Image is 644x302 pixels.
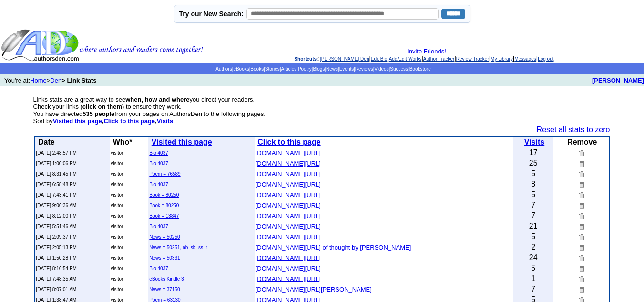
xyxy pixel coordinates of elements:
td: 7 [513,200,553,210]
td: 25 [513,158,553,168]
td: 24 [513,252,553,263]
font: visitor [111,287,123,292]
a: Books [250,66,264,72]
b: click on them [82,103,122,110]
font: [DATE] 6:58:48 PM [36,182,77,187]
font: You're at: > [4,77,97,84]
font: visitor [111,245,123,250]
font: [DOMAIN_NAME][URL] [256,160,321,167]
a: Add/Edit Works [389,56,422,62]
font: [DATE] 8:12:00 PM [36,213,77,219]
font: visitor [111,213,123,219]
b: 535 people [82,110,114,117]
img: Remove this link [577,191,584,198]
font: [DOMAIN_NAME][URL] [256,223,321,230]
img: Remove this link [577,244,584,251]
a: [PERSON_NAME] Den [320,56,369,62]
a: Book = 13847 [149,213,179,219]
a: News = 50251, nb_sb_ss_r [149,245,207,250]
img: Remove this link [577,254,584,261]
b: Visits [524,138,544,146]
a: Book = 80250 [149,203,179,208]
font: [DATE] 2:09:37 PM [36,234,77,240]
a: [DOMAIN_NAME][URL] [256,222,321,230]
font: [DATE] 8:07:01 AM [36,287,77,292]
img: Remove this link [577,181,584,188]
a: Invite Friends! [407,48,446,55]
a: eBooks [233,66,249,72]
a: Stories [265,66,280,72]
a: Click to this page [257,138,320,146]
a: Events [339,66,354,72]
a: [DOMAIN_NAME][URL] [256,190,321,198]
a: [DOMAIN_NAME][URL] [256,253,321,261]
b: Remove [567,138,597,146]
b: , [103,117,156,125]
font: visitor [111,234,123,240]
font: [DATE] 1:50:28 PM [36,255,77,260]
a: Authors [215,66,232,72]
font: [DOMAIN_NAME][URL] of thought by [PERSON_NAME] [256,244,411,251]
font: visitor [111,150,123,156]
font: [DOMAIN_NAME][URL] [256,254,321,261]
a: Reviews [355,66,373,72]
td: 5 [513,263,553,273]
font: [DATE] 8:31:45 PM [36,171,77,177]
a: Visited this page [152,138,212,146]
font: [DOMAIN_NAME][URL] [256,170,321,177]
a: Success [390,66,408,72]
font: visitor [111,171,123,177]
img: Remove this link [577,160,584,167]
font: [DOMAIN_NAME][URL] [256,181,321,188]
img: Remove this link [577,202,584,209]
a: [DOMAIN_NAME][URL] of thought by [PERSON_NAME] [256,243,411,251]
a: Reset all stats to zero [537,125,610,134]
a: News = 37150 [149,287,180,292]
td: 5 [513,189,553,200]
a: Log out [538,56,553,62]
a: [DOMAIN_NAME][URL] [256,274,321,282]
a: Blogs [313,66,325,72]
div: : | | | | | | | [205,48,643,62]
a: News = 50250 [149,234,180,240]
font: [DATE] 1:00:06 PM [36,161,77,166]
font: [DOMAIN_NAME][URL] [256,212,321,219]
a: [DOMAIN_NAME][URL] [256,159,321,167]
a: [DOMAIN_NAME][URL] [256,201,321,209]
a: Messages [514,56,536,62]
img: Remove this link [577,233,584,240]
img: Remove this link [577,149,584,156]
font: [DOMAIN_NAME][URL] [256,265,321,272]
b: > Link Stats [61,77,96,84]
img: Remove this link [577,275,584,282]
font: visitor [111,224,123,229]
a: [DOMAIN_NAME][URL] [256,148,321,156]
b: when, how and where [125,96,189,103]
b: [PERSON_NAME] [592,77,644,84]
font: [DATE] 8:16:54 PM [36,266,77,271]
a: My Library [491,56,513,62]
font: [DOMAIN_NAME][URL] [256,149,321,156]
span: Shortcuts: [294,56,318,62]
a: Videos [374,66,388,72]
b: , [53,117,104,125]
font: visitor [111,192,123,198]
font: [DOMAIN_NAME][URL] [256,202,321,209]
a: Poetry [298,66,312,72]
img: Remove this link [577,212,584,219]
a: [DOMAIN_NAME][URL] [256,211,321,219]
a: [DOMAIN_NAME][URL] [256,169,321,177]
font: [DATE] 5:51:46 AM [36,224,77,229]
font: [DATE] 7:43:41 PM [36,192,77,198]
td: 17 [513,147,553,158]
font: visitor [111,203,123,208]
a: Bio 4037 [149,266,168,271]
font: [DOMAIN_NAME][URL] [256,191,321,198]
a: Visits [157,117,173,125]
a: Book = 80250 [149,192,179,198]
font: [DOMAIN_NAME][URL][PERSON_NAME] [256,286,372,293]
font: [DATE] 7:48:35 AM [36,276,77,281]
img: Remove this link [577,223,584,230]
